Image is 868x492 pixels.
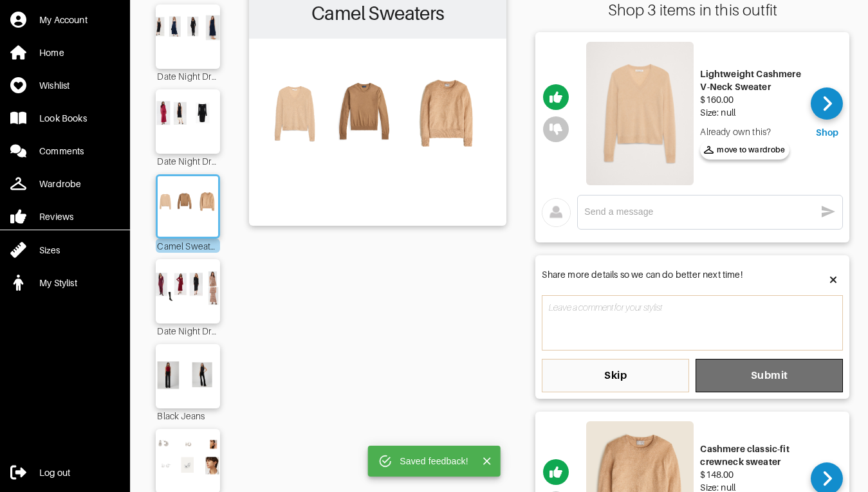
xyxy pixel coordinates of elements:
div: Date Night Dress [156,323,220,338]
div: Wardrobe [39,178,81,190]
span: Submit [706,369,833,382]
img: Lightweight Cashmere V-Neck Sweater [586,42,694,185]
div: Share more details so we can do better next time! [542,268,742,292]
div: My Account [39,14,88,26]
div: Date Night Dress [156,69,220,83]
button: Close [479,453,495,469]
div: My Stylist [39,277,77,289]
button: Submit [696,359,843,392]
span: move to wardrobe [704,144,786,156]
img: Outfit Camel Sweaters [255,45,500,217]
div: Already own this? [700,125,801,138]
div: Wishlist [39,79,69,92]
textarea: comment [542,295,843,351]
div: Log out [39,466,70,479]
div: Black Jeans [156,408,220,423]
div: Cashmere classic-fit crewneck sweater [700,442,801,468]
div: $160.00 [700,93,801,106]
img: Outfit Camel Sweaters [154,183,222,230]
div: Sizes [39,244,60,257]
div: Home [39,46,64,59]
div: Shop 3 items in this outfit [535,1,849,19]
button: move to wardrobe [700,140,790,159]
div: Saved feedback! [400,450,468,473]
div: Shop [816,126,839,139]
img: Outfit Black Jeans [152,351,225,402]
button: Skip [542,359,689,392]
div: Look Books [39,112,87,125]
span: Skip [552,369,679,382]
div: $148.00 [700,468,801,481]
div: Lightweight Cashmere V-Neck Sweater [700,68,801,93]
img: avatar [542,198,571,227]
div: Size: null [700,106,801,119]
div: Comments [39,145,84,158]
img: Outfit Date Night Dress [152,266,225,317]
img: Outfit Date Night Dress [152,11,225,62]
a: Shop [811,87,843,139]
div: Camel Sweaters [156,239,220,253]
img: Outfit Silver Hoops [152,435,225,487]
img: Outfit Date Night Dress [152,96,225,147]
div: Date Night Dress [156,154,220,168]
div: Reviews [39,210,73,223]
